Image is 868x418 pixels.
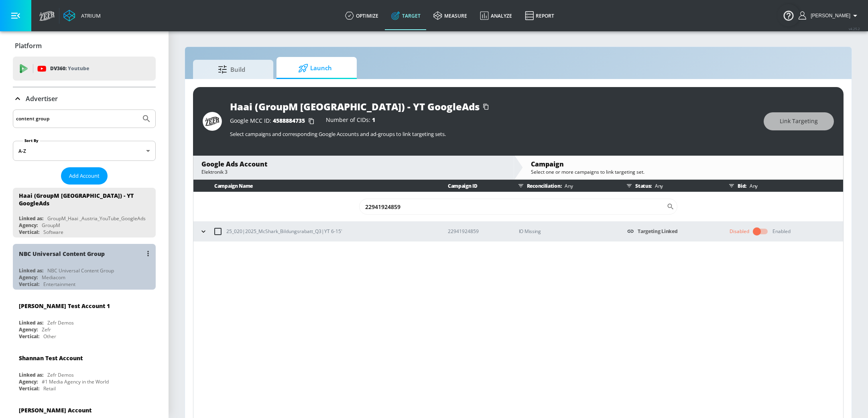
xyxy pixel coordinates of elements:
div: Entertainment [43,281,75,288]
div: Bid: [726,180,839,192]
div: GroupM_Haai _Austria_YouTube_GoogleAds [47,215,146,222]
div: Haai (GroupM [GEOGRAPHIC_DATA]) - YT GoogleAdsLinked as:GroupM_Haai _Austria_YouTube_GoogleAdsAge... [13,188,156,237]
div: Elektronik 3 [201,168,506,175]
div: Disabled [730,228,749,235]
p: Any [561,182,573,190]
a: Atrium [63,10,101,22]
div: Agency: [19,326,38,333]
div: Shannan Test AccountLinked as:Zefr DemosAgency:#1 Media Agency in the WorldVertical:Retail [13,348,156,394]
p: DV360: [50,64,89,73]
p: IO Missing [519,227,614,236]
div: Enabled [772,228,791,235]
div: Google MCC ID: [230,117,318,125]
div: Vertical: [19,385,39,392]
div: Vertical: [19,229,39,235]
div: Zefr Demos [47,371,74,378]
button: [PERSON_NAME] [799,11,860,20]
div: Agency: [19,274,38,281]
span: 1 [372,116,375,124]
div: Reconciliation: [515,180,614,192]
div: Software [43,229,63,235]
div: Other [43,333,56,340]
a: Targeting Linked [638,228,677,235]
div: Mediacom [42,274,65,281]
div: [PERSON_NAME] Account [19,406,91,414]
a: Report [518,1,561,30]
div: Select one or more campaigns to link targeting set. [531,168,835,175]
div: Campaign [531,160,835,168]
div: Agency: [19,222,38,229]
input: Search Campaign Name or ID [359,199,667,215]
a: Analyze [474,1,518,30]
div: NBC Universal Content GroupLinked as:NBC Universal Content GroupAgency:MediacomVertical:Entertain... [13,244,156,290]
p: 25_020|2025_McShark_Bildungsrabatt_Q3|YT 6-15' [226,227,342,235]
button: Submit Search [138,110,155,128]
div: Zefr Demos [47,319,74,326]
div: #1 Media Agency in the World [42,378,109,385]
span: Launch [285,59,346,78]
div: Linked as: [19,215,43,222]
div: A-Z [13,141,156,161]
p: Advertiser [26,94,58,103]
div: Vertical: [19,333,39,340]
div: [PERSON_NAME] Test Account 1Linked as:Zefr DemosAgency:ZefrVertical:Other [13,296,156,342]
p: Platform [15,41,42,50]
div: Agency: [19,378,38,385]
p: Youtube [68,64,89,73]
label: Sort By [23,138,40,143]
div: Vertical: [19,281,39,288]
div: Haai (GroupM [GEOGRAPHIC_DATA]) - YT GoogleAds [230,100,480,113]
th: Campaign Name [193,180,435,192]
span: 4588884735 [273,117,305,124]
div: Retail [43,385,56,392]
div: Zefr [42,326,51,333]
div: GroupM [42,222,60,229]
div: Atrium [78,12,101,19]
a: Target [385,1,427,30]
div: Advertiser [13,87,156,110]
div: NBC Universal Content Group [47,267,114,274]
div: Google Ads AccountElektronik 3 [193,156,514,179]
span: Build [201,60,262,79]
p: Select campaigns and corresponding Google Accounts and ad-groups to link targeting sets. [230,130,756,138]
p: 22941924859 [448,227,506,235]
div: Status: [623,180,717,192]
div: Linked as: [19,267,43,274]
button: Add Account [61,167,108,185]
div: Haai (GroupM [GEOGRAPHIC_DATA]) - YT GoogleAds [19,192,142,207]
a: optimize [339,1,385,30]
span: Add Account [69,171,100,181]
span: login as: stephanie.wolklin@zefr.com [807,13,850,18]
div: [PERSON_NAME] Test Account 1 [19,302,110,310]
div: Google Ads Account [201,160,506,168]
a: measure [427,1,474,30]
p: Any [746,182,758,190]
div: NBC Universal Content Group [19,250,105,258]
div: Number of CIDs: [326,117,375,125]
button: Open Resource Center [777,4,800,26]
div: DV360: Youtube [13,57,156,81]
div: Shannan Test Account [19,354,83,362]
input: Search by name [16,114,138,124]
span: v 4.25.2 [849,26,860,31]
p: Any [652,182,663,190]
div: Linked as: [19,371,43,378]
div: Linked as: [19,319,43,326]
div: Platform [13,34,156,57]
div: Search CID Name or Number [359,199,678,215]
th: Campaign ID [435,180,506,192]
